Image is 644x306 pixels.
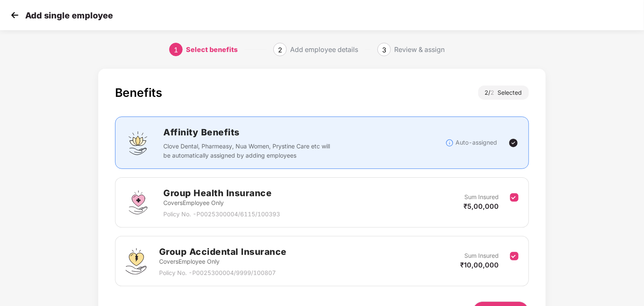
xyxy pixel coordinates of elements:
p: Covers Employee Only [163,198,280,207]
p: Policy No. - P0025300004/9999/100807 [159,268,287,277]
p: Covers Employee Only [159,257,287,266]
span: 2 [491,89,498,96]
p: Auto-assigned [456,138,497,147]
p: Policy No. - P0025300004/6115/100393 [163,210,280,219]
img: svg+xml;base64,PHN2ZyBpZD0iR3JvdXBfSGVhbHRoX0luc3VyYW5jZSIgZGF0YS1uYW1lPSJHcm91cCBIZWFsdGggSW5zdX... [126,190,151,215]
div: Select benefits [186,43,238,56]
img: svg+xml;base64,PHN2ZyBpZD0iSW5mb18tXzMyeDMyIiBkYXRhLW5hbWU9IkluZm8gLSAzMngzMiIgeG1sbnM9Imh0dHA6Ly... [445,139,454,147]
div: 2 / Selected [478,86,529,100]
p: Clove Dental, Pharmeasy, Nua Women, Prystine Care etc will be automatically assigned by adding em... [163,142,332,160]
span: 1 [174,46,178,54]
p: Add single employee [25,10,113,21]
img: svg+xml;base64,PHN2ZyB4bWxucz0iaHR0cDovL3d3dy53My5vcmcvMjAwMC9zdmciIHdpZHRoPSIzMCIgaGVpZ2h0PSIzMC... [8,9,21,21]
div: Benefits [115,86,162,100]
img: svg+xml;base64,PHN2ZyB4bWxucz0iaHR0cDovL3d3dy53My5vcmcvMjAwMC9zdmciIHdpZHRoPSI0OS4zMjEiIGhlaWdodD... [126,248,146,275]
img: svg+xml;base64,PHN2ZyBpZD0iVGljay0yNHgyNCIgeG1sbnM9Imh0dHA6Ly93d3cudzMub3JnLzIwMDAvc3ZnIiB3aWR0aD... [508,138,518,148]
span: ₹10,00,000 [461,261,499,269]
span: 2 [278,46,282,54]
span: ₹5,00,000 [464,202,499,210]
img: svg+xml;base64,PHN2ZyBpZD0iQWZmaW5pdHlfQmVuZWZpdHMiIGRhdGEtbmFtZT0iQWZmaW5pdHkgQmVuZWZpdHMiIHhtbG... [126,130,151,156]
p: Sum Insured [465,192,499,202]
h2: Affinity Benefits [163,125,445,139]
div: Add employee details [290,43,358,56]
p: Sum Insured [465,251,499,260]
div: Review & assign [394,43,445,56]
h2: Group Health Insurance [163,186,280,200]
h2: Group Accidental Insurance [159,245,287,259]
span: 3 [382,46,386,54]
